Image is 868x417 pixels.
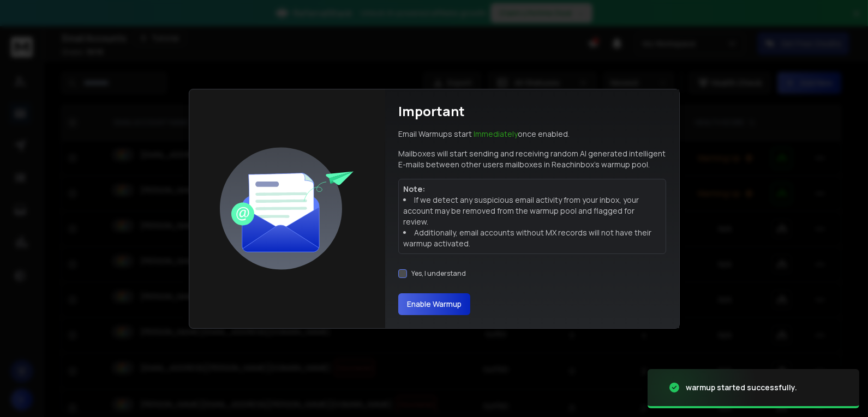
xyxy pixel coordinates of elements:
li: Additionally, email accounts without MX records will not have their warmup activated. [403,227,661,249]
label: Yes, I understand [411,269,466,278]
h1: Important [398,102,465,120]
span: Immediately [474,129,518,139]
p: Mailboxes will start sending and receiving random AI generated intelligent E-mails between other ... [398,148,666,170]
p: Email Warmups start once enabled. [398,129,570,140]
li: If we detect any suspicious email activity from your inbox, your account may be removed from the ... [403,195,661,227]
p: Note: [403,184,661,195]
button: Enable Warmup [398,293,470,315]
